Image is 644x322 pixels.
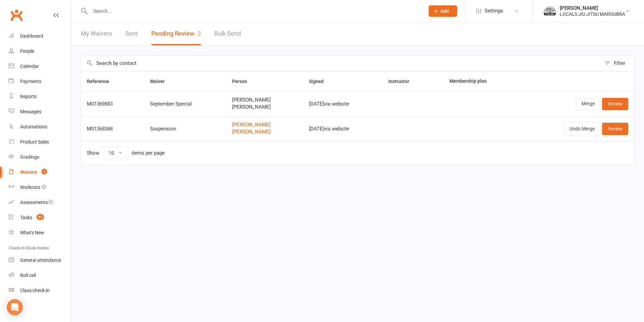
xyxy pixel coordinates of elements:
[20,33,43,39] div: Dashboard
[8,7,25,24] a: Clubworx
[232,129,297,135] a: [PERSON_NAME]
[576,98,600,110] a: Merge
[485,3,503,18] span: Settings
[601,55,634,71] button: Filter
[9,119,71,134] a: Automations
[602,123,628,135] a: Review
[150,101,220,107] div: September Special
[42,169,47,174] span: 2
[9,29,71,44] a: Dashboard
[87,77,116,85] button: Reference
[309,77,331,85] button: Signed
[87,79,116,84] span: Reference
[20,124,47,129] div: Automations
[20,169,37,175] div: Waivers
[20,257,61,263] div: General attendance
[20,64,39,69] div: Calendar
[81,22,112,45] a: My Waivers
[232,104,297,110] span: [PERSON_NAME]
[20,79,41,84] div: Payments
[20,200,53,205] div: Assessments
[9,89,71,104] a: Reports
[20,273,36,278] div: Roll call
[388,77,417,85] button: Instructor
[9,165,71,180] a: Waivers 2
[20,154,39,160] div: Gradings
[9,210,71,225] a: Tasks 93
[150,77,172,85] button: Waiver
[20,109,41,114] div: Messages
[214,22,241,45] a: Bulk Send
[9,74,71,89] a: Payments
[443,71,518,91] th: Membership plan
[232,77,255,85] button: Person
[9,104,71,119] a: Messages
[9,134,71,150] a: Product Sales
[20,48,34,54] div: People
[20,215,32,220] div: Tasks
[309,101,376,107] div: [DATE] via website
[232,79,255,84] span: Person
[232,97,297,103] span: [PERSON_NAME]
[9,44,71,59] a: People
[20,94,37,99] div: Reports
[9,225,71,240] a: What's New
[37,214,44,220] span: 93
[7,299,23,315] div: Open Intercom Messenger
[20,288,50,293] div: Class check-in
[440,8,449,14] span: Add
[560,11,625,17] div: LOCALS JIU JITSU MAROUBRA
[87,126,138,132] div: M01368368
[9,59,71,74] a: Calendar
[198,30,201,37] span: 2
[150,126,220,132] div: Suspension
[388,79,417,84] span: Instructor
[125,22,138,45] a: Sent
[309,126,376,132] div: [DATE] via website
[150,79,172,84] span: Waiver
[88,6,420,16] input: Search...
[9,283,71,298] a: Class kiosk mode
[9,195,71,210] a: Assessments
[564,123,600,135] button: Undo Merge
[543,4,556,18] img: thumb_image1758934017.png
[87,101,138,107] div: M01369883
[614,59,625,67] div: Filter
[9,180,71,195] a: Workouts
[87,147,165,159] div: Show
[151,22,201,45] button: Pending Review2
[131,150,165,156] div: items per page
[20,230,44,235] div: What's New
[429,5,457,17] button: Add
[232,122,297,128] a: [PERSON_NAME]
[81,55,601,71] input: Search by contact
[9,268,71,283] a: Roll call
[20,139,49,145] div: Product Sales
[560,5,625,11] div: [PERSON_NAME]
[20,185,40,190] div: Workouts
[9,253,71,268] a: General attendance kiosk mode
[309,79,331,84] span: Signed
[9,150,71,165] a: Gradings
[602,98,628,110] a: Review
